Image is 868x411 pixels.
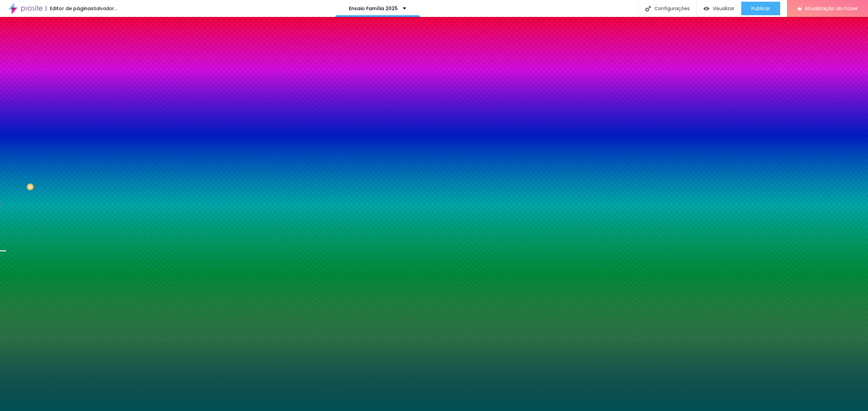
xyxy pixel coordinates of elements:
font: Publicar [751,5,770,12]
button: Visualizar [697,2,741,15]
font: Atualização do Fazer [805,5,858,12]
img: Ícone [645,6,651,12]
font: Visualizar [713,5,734,12]
font: Editor de páginas [50,5,94,12]
font: Ensaio Família 2025 [349,5,398,12]
button: Publicar [741,2,780,15]
font: Configurações [654,5,690,12]
font: Salvador... [94,5,117,12]
img: view-1.svg [704,6,709,12]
